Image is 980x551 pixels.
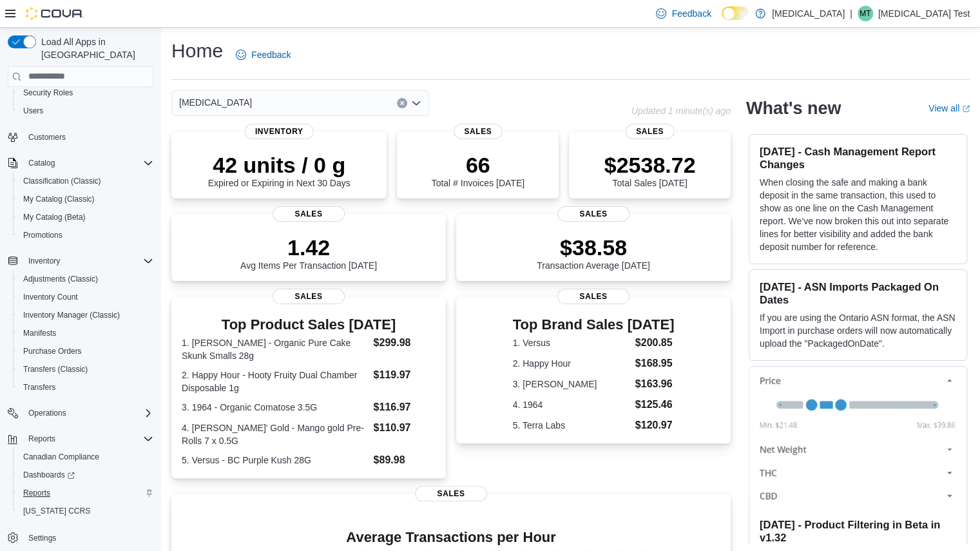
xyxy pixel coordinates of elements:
button: Manifests [13,324,159,342]
button: Transfers [13,378,159,396]
button: [US_STATE] CCRS [13,502,159,520]
button: Inventory Manager (Classic) [13,306,159,324]
a: Users [18,103,48,119]
h3: [DATE] - Cash Management Report Changes [760,145,956,171]
span: Operations [23,405,153,421]
a: Feedback [651,1,716,26]
span: Settings [28,533,56,543]
img: Cova [26,7,84,20]
p: [MEDICAL_DATA] Test [878,6,970,21]
span: Adjustments (Classic) [18,271,153,287]
a: Transfers [18,380,61,395]
dd: $119.97 [373,367,435,383]
span: Classification (Classic) [18,173,153,189]
button: Reports [23,431,61,447]
h3: [DATE] - ASN Imports Packaged On Dates [760,280,956,306]
dt: 5. Terra Labs [513,419,630,432]
span: Transfers [18,380,153,395]
dt: 3. [PERSON_NAME] [513,378,630,391]
a: View allExternal link [928,103,970,113]
button: Classification (Classic) [13,172,159,190]
span: [US_STATE] CCRS [23,506,90,516]
input: Dark Mode [722,6,749,20]
span: Washington CCRS [18,503,153,519]
span: Sales [557,206,629,222]
h3: [DATE] - Product Filtering in Beta in v1.32 [760,518,956,544]
dt: 2. Happy Hour [513,357,630,370]
span: Inventory [28,256,60,266]
span: Inventory Manager (Classic) [18,307,153,323]
span: Manifests [23,328,56,338]
button: Inventory [3,252,159,270]
dd: $120.97 [635,418,675,433]
span: Promotions [18,227,153,243]
a: Security Roles [18,85,78,101]
span: Manifests [18,325,153,341]
span: [MEDICAL_DATA] [179,95,252,110]
h3: Top Brand Sales [DATE] [513,317,675,333]
p: 66 [431,152,524,178]
p: | [850,6,852,21]
button: Customers [3,128,159,146]
span: Users [18,103,153,119]
button: Catalog [3,154,159,172]
span: Customers [23,129,153,145]
span: Purchase Orders [23,346,82,356]
button: My Catalog (Classic) [13,190,159,208]
button: My Catalog (Beta) [13,208,159,226]
a: Feedback [231,42,296,68]
button: Open list of options [411,98,421,108]
dd: $299.98 [373,335,435,351]
span: My Catalog (Classic) [23,194,95,204]
span: Sales [557,289,629,304]
p: $2538.72 [604,152,696,178]
a: Classification (Classic) [18,173,106,189]
a: Promotions [18,227,68,243]
span: Reports [23,488,50,498]
span: Operations [28,408,66,418]
span: My Catalog (Classic) [18,191,153,207]
dd: $200.85 [635,335,675,351]
span: MT [860,6,870,21]
span: Load All Apps in [GEOGRAPHIC_DATA] [36,35,153,61]
a: Reports [18,485,55,501]
span: Inventory Manager (Classic) [23,310,120,320]
a: Adjustments (Classic) [18,271,103,287]
span: Transfers (Classic) [18,362,153,377]
dt: 1. Versus [513,336,630,349]
button: Security Roles [13,84,159,102]
button: Promotions [13,226,159,244]
span: Sales [415,486,487,501]
div: Transaction Average [DATE] [537,235,650,271]
div: Muse Test [858,6,873,21]
a: Transfers (Classic) [18,362,93,377]
p: $38.58 [537,235,650,260]
dt: 4. [PERSON_NAME]' Gold - Mango gold Pre-Rolls 7 x 0.5G [182,421,368,447]
button: Inventory [23,253,65,269]
button: Adjustments (Classic) [13,270,159,288]
p: 42 units / 0 g [208,152,351,178]
dt: 4. 1964 [513,398,630,411]
h4: Average Transactions per Hour [182,530,720,545]
span: Users [23,106,43,116]
button: Transfers (Classic) [13,360,159,378]
button: Operations [23,405,72,421]
span: Sales [454,124,502,139]
button: Inventory Count [13,288,159,306]
span: Adjustments (Classic) [23,274,98,284]
span: Transfers [23,382,55,392]
button: Settings [3,528,159,546]
dt: 2. Happy Hour - Hooty Fruity Dual Chamber Disposable 1g [182,369,368,394]
h2: What's new [746,98,841,119]
dd: $110.97 [373,420,435,436]
span: Settings [23,529,153,545]
dt: 1. [PERSON_NAME] - Organic Pure Cake Skunk Smalls 28g [182,336,368,362]
span: Dashboards [18,467,153,483]
h3: Top Product Sales [DATE] [182,317,436,333]
a: My Catalog (Classic) [18,191,100,207]
button: Users [13,102,159,120]
a: [US_STATE] CCRS [18,503,95,519]
dd: $168.95 [635,356,675,371]
p: [MEDICAL_DATA] [772,6,845,21]
dt: 3. 1964 - Organic Comatose 3.5G [182,401,368,414]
